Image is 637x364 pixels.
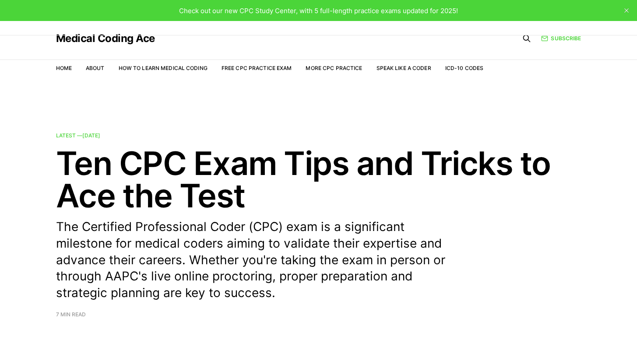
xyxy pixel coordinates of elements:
a: Latest —[DATE] Ten CPC Exam Tips and Tricks to Ace the Test The Certified Professional Coder (CPC... [56,133,581,317]
time: [DATE] [82,132,100,139]
button: close [619,3,633,17]
a: Free CPC Practice Exam [222,65,292,71]
a: Home [56,65,72,71]
a: Speak Like a Coder [377,65,431,71]
span: Check out our new CPC Study Center, with 5 full-length practice exams updated for 2025! [179,7,458,15]
h2: Ten CPC Exam Tips and Tricks to Ace the Test [56,147,581,212]
span: Latest — [56,132,100,139]
span: 7 min read [56,312,86,317]
a: How to Learn Medical Coding [119,65,208,71]
p: The Certified Professional Coder (CPC) exam is a significant milestone for medical coders aiming ... [56,219,459,301]
a: More CPC Practice [306,65,362,71]
a: About [86,65,105,71]
a: ICD-10 Codes [445,65,483,71]
a: Medical Coding Ace [56,33,155,44]
a: Subscribe [541,34,581,42]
